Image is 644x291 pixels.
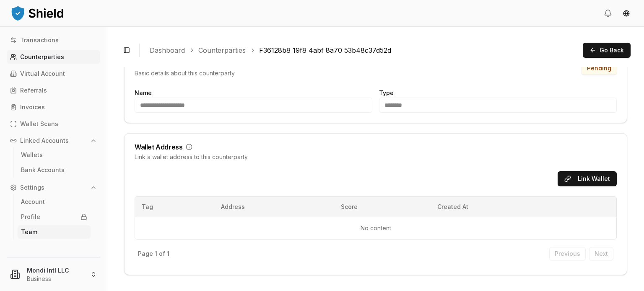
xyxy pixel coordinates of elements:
a: Wallets [18,148,91,162]
a: F36128b8 19f8 4abf 8a70 53b48c37d52d [259,45,391,55]
a: Team [18,225,91,239]
th: Created At [431,197,573,217]
p: Settings [20,185,44,191]
p: Counterparties [20,54,64,60]
p: No content [142,224,610,232]
p: of [159,251,165,257]
p: 1 [155,251,157,257]
img: ShieldPay Logo [10,5,65,21]
p: Virtual Account [20,71,65,77]
a: Virtual Account [7,67,100,80]
button: Link Wallet [558,171,617,186]
a: Invoices [7,100,100,114]
p: Mondi Intl LLC [27,266,83,275]
p: Team [21,229,37,235]
div: Wallet Address [135,144,182,150]
a: Profile [18,210,91,224]
a: Counterparties [7,50,100,64]
p: Referrals [20,88,47,93]
p: 1 [167,251,169,257]
th: Address [214,197,334,217]
a: Account [18,195,91,209]
a: Bank Accounts [18,163,91,177]
p: Profile [21,214,40,220]
p: Transactions [20,37,59,43]
label: Name [135,89,152,96]
div: Basic details about this counterparty [135,69,235,77]
nav: breadcrumb [150,45,576,55]
button: Linked Accounts [7,134,100,147]
span: Go Back [600,46,624,54]
label: Type [379,89,394,96]
p: Page [138,251,153,257]
button: Go Back [583,43,631,58]
p: Bank Accounts [21,167,65,173]
p: Wallet Scans [20,121,58,127]
p: Invoices [20,104,45,110]
button: Settings [7,181,100,194]
th: Score [334,197,431,217]
p: Wallets [21,152,43,158]
button: Mondi Intl LLCBusiness [3,261,104,288]
th: Tag [135,197,214,217]
p: Account [21,199,45,205]
a: Wallet Scans [7,117,100,131]
a: Counterparties [198,45,246,55]
a: Dashboard [150,45,185,55]
p: Business [27,275,83,283]
p: Linked Accounts [20,138,69,144]
a: Transactions [7,33,100,47]
a: Referrals [7,84,100,97]
div: Link a wallet address to this counterparty [135,153,617,161]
